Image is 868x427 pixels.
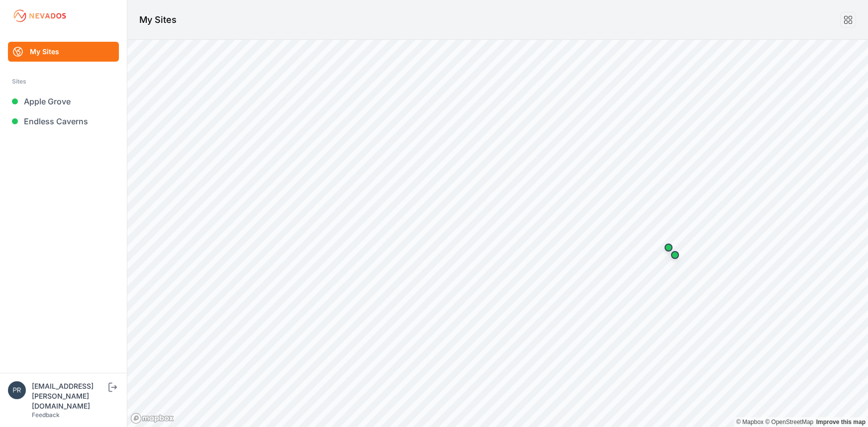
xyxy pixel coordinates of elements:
[816,419,866,426] a: Map feedback
[32,381,106,411] div: [EMAIL_ADDRESS][PERSON_NAME][DOMAIN_NAME]
[659,238,678,257] div: Map marker
[8,111,119,131] a: Endless Caverns
[12,76,115,87] div: Sites
[8,91,119,111] a: Apple Grove
[32,411,60,419] a: Feedback
[12,8,68,24] img: Nevados
[765,419,813,426] a: OpenStreetMap
[8,42,119,62] a: My Sites
[130,413,174,424] a: Mapbox logo
[736,419,764,426] a: Mapbox
[139,13,177,27] h1: My Sites
[127,40,868,427] canvas: Map
[8,381,26,399] img: przemyslaw.szewczyk@energix-group.com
